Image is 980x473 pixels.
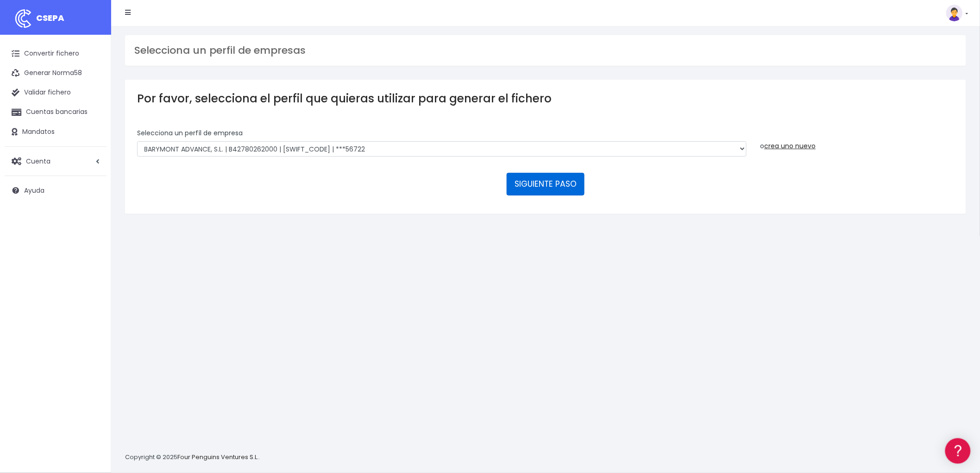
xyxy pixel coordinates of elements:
[9,199,176,213] a: General
[9,64,176,73] div: Información general
[9,102,176,111] div: Convertir ficheros
[125,453,260,462] p: Copyright © 2025 .
[137,92,954,105] h3: Por favor, selecciona el perfil que quieras utilizar para generar el fichero
[5,83,107,102] a: Validar fichero
[127,267,178,276] a: POWERED BY ENCHANT
[9,132,176,146] a: Problemas habituales
[5,122,107,142] a: Mandatos
[9,146,176,160] a: Videotutoriales
[36,12,64,24] span: CSEPA
[26,156,50,165] span: Cuenta
[765,141,816,151] a: crea uno nuevo
[9,248,176,264] button: Contáctanos
[5,181,107,200] a: Ayuda
[5,44,107,63] a: Convertir fichero
[9,117,176,132] a: Formatos
[177,453,258,461] a: Four Penguins Ventures S.L.
[134,44,957,57] h3: Selecciona un perfil de empresas
[760,128,955,151] div: o
[5,151,107,171] a: Cuenta
[12,7,35,30] img: logo
[9,160,176,175] a: Perfiles de empresas
[9,184,176,193] div: Facturación
[137,128,243,138] label: Selecciona un perfíl de empresa
[9,79,176,93] a: Información general
[9,222,176,231] div: Programadores
[5,63,107,83] a: Generar Norma58
[946,5,963,21] img: profile
[9,237,176,251] a: API
[24,186,44,195] span: Ayuda
[5,102,107,122] a: Cuentas bancarias
[507,173,584,195] button: SIGUIENTE PASO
